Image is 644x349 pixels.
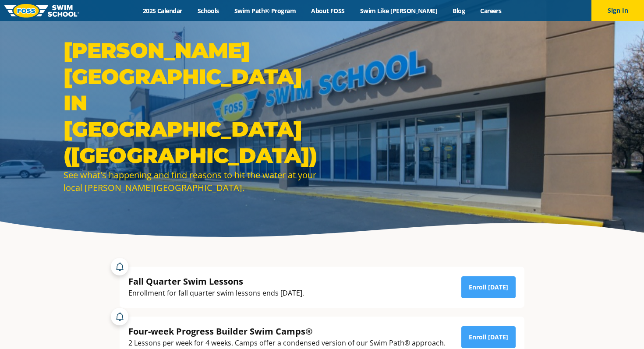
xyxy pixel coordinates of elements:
a: Enroll [DATE] [461,276,516,298]
a: Careers [473,7,509,15]
div: See what's happening and find reasons to hit the water at your local [PERSON_NAME][GEOGRAPHIC_DATA]. [64,169,318,194]
div: 2 Lessons per week for 4 weeks. Camps offer a condensed version of our Swim Path® approach. [128,337,446,349]
a: Blog [445,7,473,15]
a: Swim Path® Program [226,7,303,15]
div: Enrollment for fall quarter swim lessons ends [DATE]. [128,287,304,299]
div: Fall Quarter Swim Lessons [128,275,304,287]
div: Four-week Progress Builder Swim Camps® [128,325,446,337]
a: Enroll [DATE] [461,326,516,348]
a: Schools [190,7,226,15]
h1: [PERSON_NAME][GEOGRAPHIC_DATA] in [GEOGRAPHIC_DATA] ([GEOGRAPHIC_DATA]) [64,37,318,169]
img: FOSS Swim School Logo [4,4,79,18]
a: Swim Like [PERSON_NAME] [352,7,445,15]
a: About FOSS [304,7,353,15]
a: 2025 Calendar [135,7,190,15]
